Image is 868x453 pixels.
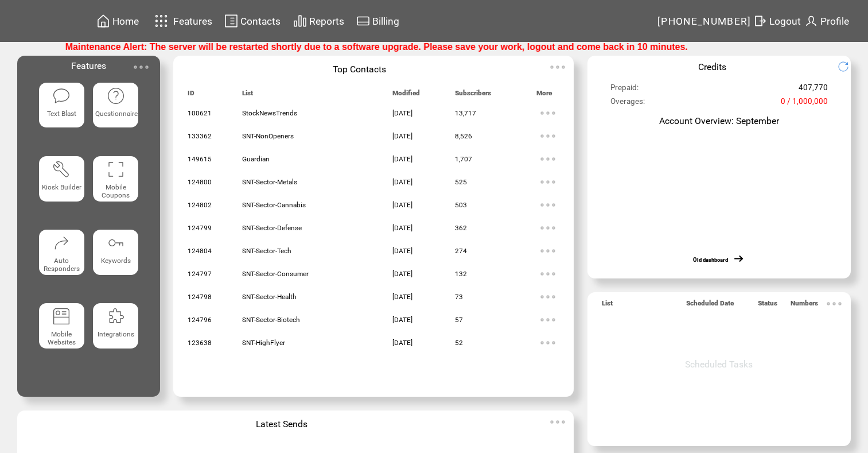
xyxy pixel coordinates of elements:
[39,230,84,294] a: Auto Responders
[52,160,71,179] img: tool%201.svg
[536,331,559,354] img: ellypsis.svg
[685,359,753,370] span: Scheduled Tasks
[52,234,71,252] img: auto-responders.svg
[536,216,559,239] img: ellypsis.svg
[224,14,238,28] img: contacts.svg
[455,155,472,163] span: 1,707
[455,224,467,232] span: 362
[107,160,125,179] img: coupons.svg
[39,83,84,147] a: Text Blast
[804,14,818,28] img: profile.svg
[44,257,80,273] span: Auto Responders
[242,132,294,140] span: SNT-NonOpeners
[188,89,194,102] span: ID
[803,12,851,30] a: Profile
[838,61,858,72] img: refresh.png
[39,303,84,367] a: Mobile Websites
[455,293,463,301] span: 73
[392,89,420,102] span: Modified
[392,132,412,140] span: [DATE]
[47,110,76,118] span: Text Blast
[173,16,212,27] span: Features
[242,293,297,301] span: SNT-Sector-Health
[536,89,552,102] span: More
[242,109,297,117] span: StockNewsTrends
[256,419,308,429] span: Latest Sends
[309,16,344,27] span: Reports
[242,316,300,324] span: SNT-Sector-Biotech
[188,224,212,232] span: 124799
[130,56,153,79] img: ellypsis.svg
[693,257,728,263] a: Old dashboard
[536,193,559,216] img: ellypsis.svg
[151,11,172,30] img: features.svg
[758,299,777,312] span: Status
[242,201,306,209] span: SNT-Sector-Cannabis
[188,155,212,163] span: 149615
[610,97,645,111] span: Overages:
[752,12,803,30] a: Logout
[455,201,467,209] span: 503
[781,97,828,111] span: 0 / 1,000,000
[657,16,752,27] span: [PHONE_NUMBER]
[392,270,412,278] span: [DATE]
[52,307,71,326] img: mobile-websites.svg
[536,171,559,193] img: ellypsis.svg
[392,247,412,255] span: [DATE]
[455,89,491,102] span: Subscribers
[686,299,734,312] span: Scheduled Date
[93,303,138,367] a: Integrations
[753,14,767,28] img: exit.svg
[291,12,346,30] a: Reports
[356,14,370,28] img: creidtcard.svg
[698,61,726,72] span: Credits
[536,262,559,285] img: ellypsis.svg
[242,155,270,163] span: Guardian
[242,270,309,278] span: SNT-Sector-Consumer
[223,12,282,30] a: Contacts
[355,12,401,30] a: Billing
[188,178,212,186] span: 124800
[188,201,212,209] span: 124802
[333,64,386,75] span: Top Contacts
[455,178,467,186] span: 525
[392,201,412,209] span: [DATE]
[610,83,639,97] span: Prepaid:
[392,155,412,163] span: [DATE]
[392,178,412,186] span: [DATE]
[455,270,467,278] span: 132
[769,16,801,27] span: Logout
[536,285,559,308] img: ellypsis.svg
[293,14,307,28] img: chart.svg
[392,224,412,232] span: [DATE]
[546,56,569,79] img: ellypsis.svg
[240,16,281,27] span: Contacts
[455,109,476,117] span: 13,717
[93,230,138,294] a: Keywords
[392,316,412,324] span: [DATE]
[392,109,412,117] span: [DATE]
[188,132,212,140] span: 133362
[188,316,212,324] span: 124796
[48,330,76,346] span: Mobile Websites
[392,339,412,347] span: [DATE]
[150,10,215,32] a: Features
[107,234,125,252] img: keywords.svg
[546,411,569,433] img: ellypsis.svg
[536,148,559,171] img: ellypsis.svg
[242,339,285,347] span: SNT-HighFlyer
[242,178,297,186] span: SNT-Sector-Metals
[799,83,828,97] span: 407,770
[242,247,291,255] span: SNT-Sector-Tech
[96,14,110,28] img: home.svg
[93,156,138,220] a: Mobile Coupons
[791,299,818,312] span: Numbers
[536,239,559,262] img: ellypsis.svg
[188,247,212,255] span: 124804
[659,115,779,126] span: Account Overview: September
[42,183,81,191] span: Kiosk Builder
[107,87,125,105] img: questionnaire.svg
[536,102,559,125] img: ellypsis.svg
[455,132,472,140] span: 8,526
[112,16,139,27] span: Home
